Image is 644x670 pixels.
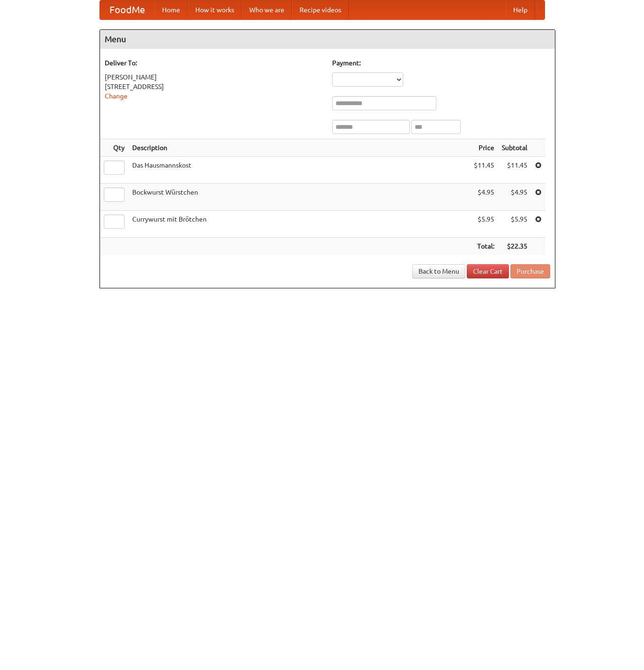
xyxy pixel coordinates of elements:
[100,139,128,157] th: Qty
[470,238,498,255] th: Total:
[412,264,465,278] a: Back to Menu
[154,0,188,19] a: Home
[128,184,470,211] td: Bockwurst Würstchen
[498,238,531,255] th: $22.35
[470,211,498,238] td: $5.95
[498,139,531,157] th: Subtotal
[100,0,154,19] a: FoodMe
[467,264,509,278] a: Clear Cart
[105,92,127,100] a: Change
[498,184,531,211] td: $4.95
[105,82,323,91] div: [STREET_ADDRESS]
[506,0,535,19] a: Help
[470,157,498,184] td: $11.45
[292,0,349,19] a: Recipe videos
[128,211,470,238] td: Currywurst mit Brötchen
[105,72,323,82] div: [PERSON_NAME]
[105,58,323,68] h5: Deliver To:
[470,139,498,157] th: Price
[100,30,555,49] h4: Menu
[470,184,498,211] td: $4.95
[242,0,292,19] a: Who we are
[128,157,470,184] td: Das Hausmannskost
[498,211,531,238] td: $5.95
[188,0,242,19] a: How it works
[510,264,550,278] button: Purchase
[128,139,470,157] th: Description
[498,157,531,184] td: $11.45
[332,58,550,68] h5: Payment:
